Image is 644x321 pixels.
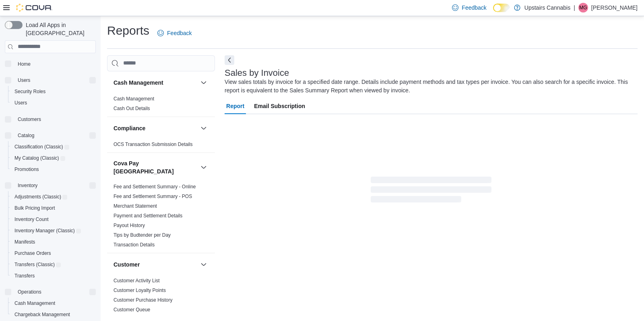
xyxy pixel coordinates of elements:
a: Adjustments (Classic) [8,191,99,202]
button: Bulk Pricing Import [8,202,99,214]
span: Users [14,100,27,106]
a: Users [11,98,30,108]
h1: Reports [107,23,149,39]
span: Customer Activity List [114,277,160,284]
a: Chargeback Management [11,310,73,319]
span: Manifests [11,237,96,247]
span: Cash Management [114,96,154,102]
button: Customers [2,113,99,125]
span: Customer Queue [114,306,150,313]
a: Tips by Budtender per Day [114,232,171,238]
h3: Customer [114,261,140,269]
a: My Catalog (Classic) [8,152,99,164]
a: Transfers [11,271,38,281]
button: Cova Pay [GEOGRAPHIC_DATA] [199,163,208,172]
p: | [574,3,575,13]
span: Users [18,77,30,83]
a: Merchant Statement [114,203,157,209]
a: Inventory Manager (Classic) [8,225,99,236]
span: Cash Management [14,300,55,306]
a: Fee and Settlement Summary - Online [114,184,196,190]
p: [PERSON_NAME] [591,3,638,13]
a: Payout History [114,223,145,228]
div: Compliance [107,140,215,152]
span: Cash Out Details [114,105,150,112]
span: Promotions [11,165,96,174]
a: Customer Activity List [114,278,160,283]
span: Adjustments (Classic) [14,194,67,200]
a: Cash Management [11,298,58,308]
span: Inventory Manager (Classic) [14,227,81,234]
span: Cash Management [11,298,96,308]
a: Inventory Manager (Classic) [11,226,84,236]
a: OCS Transaction Submission Details [114,142,193,147]
span: Security Roles [11,87,96,96]
a: Security Roles [11,87,49,96]
p: Upstairs Cannabis [524,3,570,13]
h3: Sales by Invoice [225,68,289,78]
a: Customer Loyalty Points [114,288,166,293]
button: Catalog [2,130,99,141]
span: Promotions [14,166,39,173]
a: Home [14,59,34,69]
h3: Compliance [114,124,145,132]
span: Purchase Orders [14,250,51,256]
div: View sales totals by invoice for a specified date range. Details include payment methods and tax ... [225,78,634,95]
a: Cash Management [114,96,154,102]
button: Compliance [199,123,208,133]
span: Payment and Settlement Details [114,213,182,219]
button: Users [2,75,99,86]
a: Purchase Orders [11,248,54,258]
span: Catalog [14,131,96,140]
span: OCS Transaction Submission Details [114,141,193,148]
span: Transaction Details [114,242,155,248]
a: Customer Queue [114,307,150,313]
a: Transaction Details [114,242,155,248]
button: Transfers [8,270,99,281]
span: Adjustments (Classic) [11,192,96,202]
span: Transfers (Classic) [14,261,61,268]
span: Customers [18,116,41,123]
span: Inventory [14,181,96,190]
a: Transfers (Classic) [11,260,64,269]
span: Catalog [18,132,34,139]
a: Cash Out Details [114,106,150,111]
div: Cash Management [107,94,215,117]
button: Users [14,75,33,85]
span: Manifests [14,239,35,245]
span: Transfers [14,273,35,279]
div: Cova Pay [GEOGRAPHIC_DATA] [107,182,215,253]
span: Classification (Classic) [11,142,96,152]
span: Inventory Manager (Classic) [11,226,96,236]
span: Security Roles [14,88,45,95]
span: Fee and Settlement Summary - Online [114,183,196,190]
button: Chargeback Management [8,309,99,320]
span: Report [226,98,244,114]
input: Dark Mode [493,4,510,12]
button: Inventory [14,181,41,190]
span: Email Subscription [254,98,305,114]
a: Inventory Count [11,215,52,224]
button: Operations [14,287,45,297]
span: Inventory Count [14,216,49,223]
span: Bulk Pricing Import [14,205,55,211]
a: Customer Purchase History [114,297,173,303]
button: Operations [2,286,99,298]
h3: Cova Pay [GEOGRAPHIC_DATA] [114,159,197,175]
span: Merchant Statement [114,203,157,209]
span: Chargeback Management [11,310,96,319]
img: Cova [16,4,52,12]
button: Home [2,58,99,70]
span: Customer Purchase History [114,297,173,303]
a: Classification (Classic) [11,142,72,152]
a: Bulk Pricing Import [11,203,58,213]
span: Dark Mode [493,12,493,13]
button: Inventory Count [8,214,99,225]
span: Tips by Budtender per Day [114,232,171,238]
span: Customer Loyalty Points [114,287,166,294]
span: Customers [14,114,96,124]
a: Manifests [11,237,38,247]
span: Transfers [11,271,96,281]
button: Cash Management [8,298,99,309]
span: Users [14,75,96,85]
